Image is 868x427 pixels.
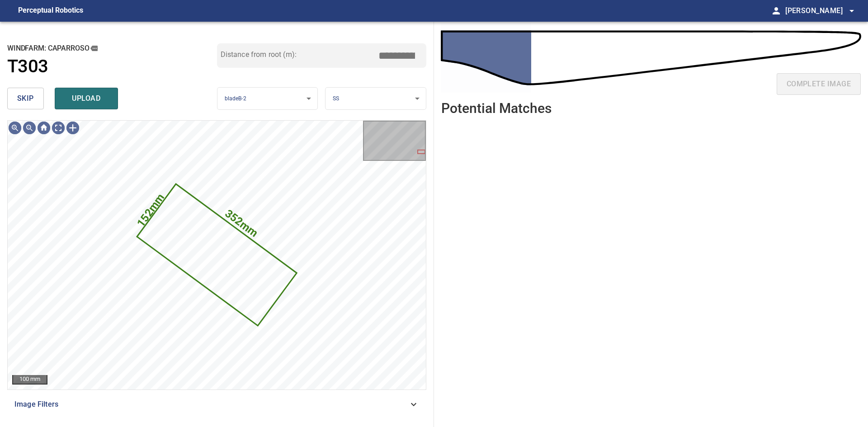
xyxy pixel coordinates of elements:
[441,101,552,116] h2: Potential Matches
[7,88,44,109] button: skip
[14,399,408,410] span: Image Filters
[222,207,260,239] text: 352mm
[785,5,857,17] span: [PERSON_NAME]
[7,56,217,77] a: T303
[134,191,167,229] text: 152mm
[51,121,66,135] img: Toggle full page
[225,95,246,102] span: bladeB-2
[22,121,37,135] img: Zoom out
[221,51,297,58] label: Distance from root (m):
[325,87,426,110] div: SS
[846,5,857,16] span: arrow_drop_down
[782,2,857,20] button: [PERSON_NAME]
[37,121,51,135] img: Go home
[7,56,48,77] h1: T303
[771,5,782,16] span: person
[65,92,108,105] span: upload
[66,121,80,135] img: Toggle selection
[333,95,339,102] span: SS
[7,43,217,53] h2: windfarm: Caparroso
[7,394,426,415] div: Image Filters
[217,87,318,110] div: bladeB-2
[89,43,99,53] button: copy message details
[17,92,34,105] span: skip
[8,121,22,135] img: Zoom in
[55,88,118,109] button: upload
[18,4,83,18] figcaption: Perceptual Robotics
